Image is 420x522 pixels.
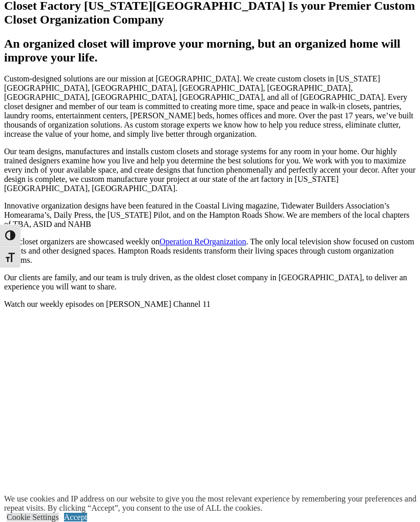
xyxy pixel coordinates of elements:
p: Our closet organizers are showcased weekly on . The only local television show focused on custom ... [4,237,416,265]
a: Accept [64,513,87,521]
p: Our team designs, manufactures and installs custom closets and storage systems for any room in yo... [4,147,416,193]
p: Watch our weekly episodes on [PERSON_NAME] Channel 11 [4,300,416,309]
iframe: YouTube video player [4,317,291,478]
p: Custom-designed solutions are our mission at [GEOGRAPHIC_DATA]. We create custom closets in [US_S... [4,74,416,139]
h2: An organized closet will improve your morning, but an organized home will improve your life. [4,37,416,65]
a: Cookie Settings [7,513,59,521]
p: Our clients are family, and our team is truly driven, as the oldest closet company in [GEOGRAPHIC... [4,273,416,291]
p: Innovative organization designs have been featured in the Coastal Living magazine, Tidewater Buil... [4,201,416,229]
a: Operation ReOrganization [160,237,246,246]
div: We use cookies and IP address on our website to give you the most relevant experience by remember... [4,494,420,513]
